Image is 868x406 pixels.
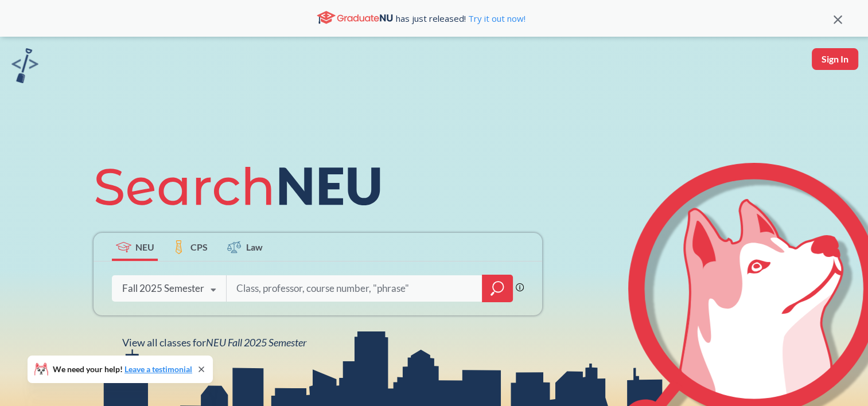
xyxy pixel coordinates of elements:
span: View all classes for [122,336,306,349]
span: NEU Fall 2025 Semester [206,336,306,349]
span: We need your help! [53,365,192,373]
span: has just released! [396,12,526,25]
span: Law [246,240,263,253]
span: NEU [135,240,154,253]
img: sandbox logo [11,48,38,83]
a: sandbox logo [11,48,38,87]
span: CPS [190,240,208,253]
div: Fall 2025 Semester [122,282,204,295]
input: Class, professor, course number, "phrase" [235,276,474,300]
svg: magnifying glass [491,280,504,296]
div: magnifying glass [482,275,513,302]
a: Try it out now! [466,13,526,24]
a: Leave a testimonial [124,364,192,374]
button: Sign In [812,48,858,70]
